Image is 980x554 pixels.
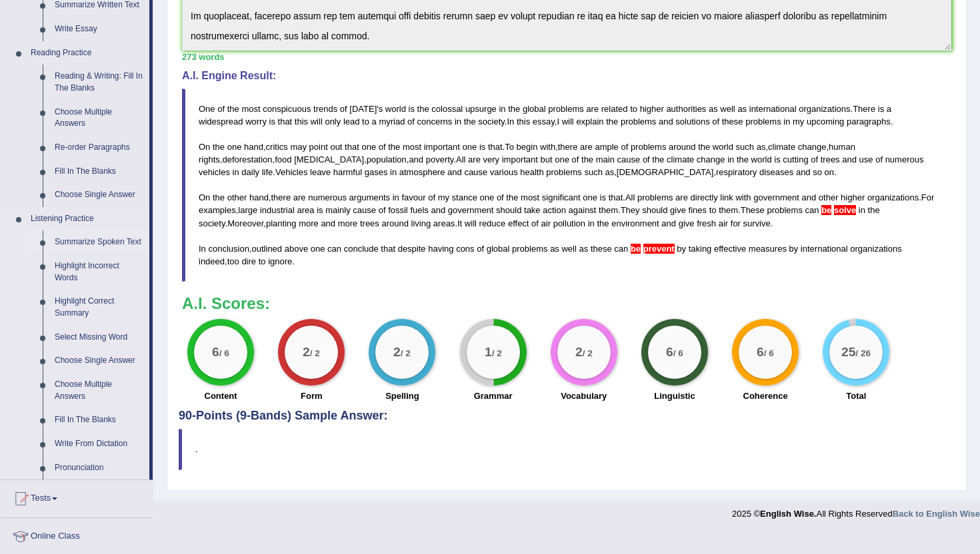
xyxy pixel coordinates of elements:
span: and [796,167,811,177]
span: vehicles [199,167,230,177]
label: Form [301,390,323,402]
span: around [669,142,695,152]
span: industrial [260,205,295,215]
span: more [338,218,358,228]
span: higher [841,192,865,202]
span: that [488,142,503,152]
span: hand [244,142,263,152]
span: in [727,154,734,164]
span: harmful [333,167,362,177]
span: There may an error in the verb form ‘be prevent’. (did you mean: be prevented) [643,244,675,254]
span: cons [456,244,474,254]
span: numerous [308,192,347,202]
span: are [293,192,306,202]
span: leave [310,167,331,177]
span: significant [542,192,581,202]
span: the [506,192,518,202]
span: with [540,142,555,152]
span: the [737,154,749,164]
span: fuels [410,205,428,215]
span: by [677,244,686,254]
span: Vehicles [275,167,307,177]
span: in [588,218,595,228]
span: despite [398,244,426,254]
strong: Back to English Wise [893,509,980,519]
span: There may an error in the verb form ‘be solve’. (did you mean: be solved) [821,205,831,215]
span: and [447,167,462,177]
span: stance [452,192,477,202]
span: trees [360,218,379,228]
span: are [468,154,481,164]
a: Tests [1,480,153,513]
span: important [502,154,538,164]
span: outlined [252,244,283,254]
span: other [227,192,247,202]
span: government [448,205,494,215]
span: international [749,104,797,114]
span: trees [821,154,840,164]
span: more [299,218,319,228]
span: begin [517,142,538,152]
span: one [361,142,376,152]
span: that [345,142,359,152]
span: [MEDICAL_DATA] [294,154,364,164]
span: critics [266,142,288,152]
span: of [428,192,435,202]
span: is [479,142,485,152]
span: in [393,192,399,202]
span: is [774,154,780,164]
span: and [802,192,817,202]
span: health [520,167,543,177]
span: them [599,205,618,215]
span: survive [743,218,771,228]
span: most [241,104,260,114]
span: s [379,104,383,114]
span: daily [241,167,259,177]
span: above [285,244,308,254]
span: gases [365,167,388,177]
span: the [227,104,239,114]
span: All [625,192,635,202]
span: worry [245,117,267,127]
span: pollution [553,218,585,228]
span: there [558,142,578,152]
span: deforestation [222,154,272,164]
span: problems [637,192,673,202]
span: To [505,142,514,152]
span: should [496,205,521,215]
span: out [330,142,342,152]
span: world [385,104,406,114]
span: colossal [431,104,463,114]
span: problems [767,205,802,215]
span: to [362,117,369,127]
span: population [367,154,407,164]
span: of [217,104,225,114]
span: of [379,142,386,152]
span: is [600,192,606,202]
span: the [508,104,520,114]
span: of [407,117,415,127]
span: the [388,142,400,152]
span: in [783,117,790,127]
span: as [579,244,589,254]
span: organizations [799,104,850,114]
span: can [614,244,628,254]
span: as [737,104,747,114]
span: There may an error in the verb form ‘be solve’. (did you mean: be solved) [834,205,856,215]
span: most [521,192,539,202]
span: large [238,205,257,215]
span: cause [464,167,487,177]
span: [DATE] [349,104,377,114]
span: climate [667,154,694,164]
span: solutions [675,117,709,127]
label: Grammar [474,390,513,402]
span: living [411,218,431,228]
a: Write Essay [49,17,149,41]
span: explain [576,117,603,127]
span: Moreover [227,218,263,228]
span: There may an error in the verb form ‘be solve’. (did you mean: be solved) [831,205,834,215]
span: this [517,117,530,127]
span: All [456,154,465,164]
a: Choose Single Answer [49,349,149,373]
span: may [290,142,307,152]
